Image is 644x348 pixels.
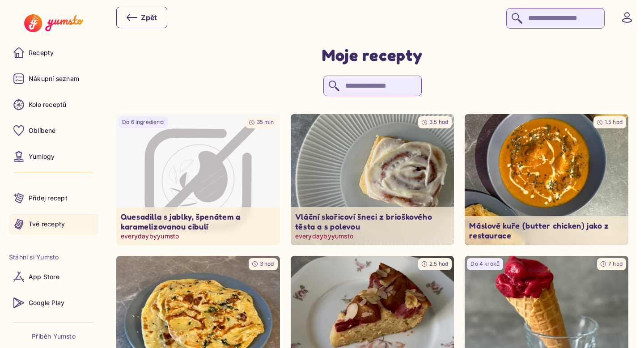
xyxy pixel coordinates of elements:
span: 3.5 hod [429,119,448,125]
a: Google Play [9,292,98,314]
span: 35 min [257,119,274,125]
p: Yumlogy [29,152,55,161]
a: Nákupní seznam [9,68,98,89]
p: App Store [29,272,59,281]
p: everydaybyyumsto [295,232,450,241]
a: Yumlogy [9,146,98,167]
h1: Moje recepty [322,45,423,65]
a: undefined1.5 hodMáslové kuře (butter chicken) jako z restaurace [465,114,628,245]
span: 7 hod [608,260,623,267]
a: App Store [9,266,98,288]
a: Přidej recept [9,187,98,209]
p: Máslové kuře (butter chicken) jako z restaurace [469,221,624,241]
p: Nákupní seznam [29,74,79,83]
span: 1.5 hod [605,119,623,125]
a: Recepty [9,42,98,64]
a: Image not availableDo 6 ingrediencí35 minQuesadilla s jablky, špenátem a karamelizovanou cibulíev... [116,114,280,245]
img: undefined [465,114,628,245]
span: 2.5 hod [429,260,448,267]
li: Stáhni si Yumsto [9,253,98,262]
img: Yumsto logo [24,14,83,32]
a: Oblíbené [9,120,98,141]
a: Tvé recepty [9,213,98,235]
p: Vláční skořicoví šneci z brioškového těsta a s polevou [295,212,450,232]
p: Recepty [29,48,54,57]
p: Přidej recept [29,194,68,203]
div: Image not available [116,114,280,245]
img: undefined [291,114,454,245]
p: Tvé recepty [29,220,65,229]
p: Google Play [29,298,64,307]
a: Kolo receptů [9,94,98,115]
p: everydaybyyumsto [121,232,275,241]
div: Zpět [127,12,157,23]
p: Do 4 kroků [470,260,500,268]
p: Kolo receptů [29,100,67,109]
a: Příběh Yumsto [32,332,76,341]
p: Do 6 ingrediencí [122,119,165,126]
p: Quesadilla s jablky, špenátem a karamelizovanou cibulí [121,212,275,232]
button: Zpět [116,7,167,28]
span: 3 hod [260,260,274,267]
a: undefined3.5 hodVláční skořicoví šneci z brioškového těsta a s polevoueverydaybyyumsto [291,114,454,245]
p: Oblíbené [29,126,56,135]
